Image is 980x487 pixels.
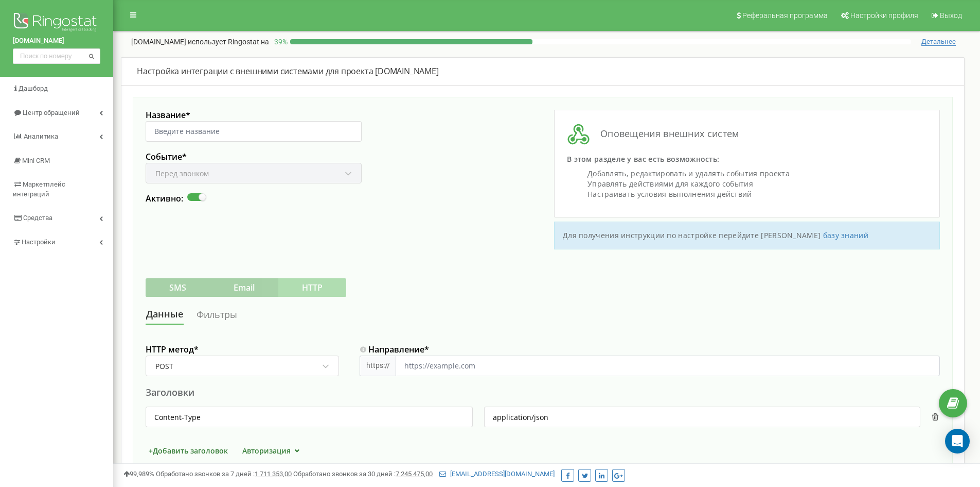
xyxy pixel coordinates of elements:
li: Добавлять, редактировать и удалять события проекта [587,169,927,179]
span: Средства [23,214,52,222]
input: https://example.com [396,356,940,376]
span: Обработано звонков за 30 дней : [293,470,433,478]
a: [DOMAIN_NAME] [13,36,100,46]
p: 39 % [269,37,290,47]
span: Маркетплейс интеграций [13,180,65,198]
span: Обработано звонков за 7 дней : [156,470,292,478]
button: +Добавить заголовок [146,445,231,456]
span: Mini CRM [22,157,50,164]
span: Выход [940,11,962,20]
a: [EMAIL_ADDRESS][DOMAIN_NAME] [439,470,555,478]
span: Настройки профиля [850,11,918,20]
label: Активно: [146,193,183,205]
div: Open Intercom Messenger [945,429,970,454]
img: Ringostat logo [13,10,100,36]
p: [DOMAIN_NAME] [131,37,269,47]
span: 99,989% [123,470,154,478]
li: Управлять действиями для каждого события [587,179,927,189]
span: использует Ringostat на [188,38,269,46]
div: Заголовки [146,386,940,399]
a: Данные [146,305,184,325]
label: HTTP метод * [146,344,339,356]
span: Дашборд [19,85,48,92]
p: В этом разделе у вас есть возможность: [567,154,927,164]
span: Аналитика [24,132,58,140]
input: значение [484,407,920,427]
li: Настраивать условия выполнения действий [587,189,927,199]
div: POST [155,362,173,371]
a: базу знаний [823,230,868,240]
input: имя [146,407,473,427]
button: Авторизация [239,445,306,456]
a: Фильтры [196,305,238,324]
label: Направление * [360,344,940,356]
span: Реферальная программа [742,11,828,20]
input: Введите название [146,121,362,142]
span: Настройки [22,238,56,246]
u: 7 245 475,00 [396,470,433,478]
u: 1 711 353,00 [255,470,292,478]
label: Название * [146,110,362,121]
div: https:// [360,356,396,376]
p: Для получения инструкции по настройке перейдите [PERSON_NAME] [563,230,931,241]
span: Детальнее [921,38,956,46]
div: Настройка интеграции с внешними системами для проекта [DOMAIN_NAME] [137,65,949,77]
h3: Оповещения внешних систем [567,123,927,146]
span: Центр обращений [23,109,80,116]
input: Поиск по номеру [13,48,100,64]
label: Событие * [146,152,362,163]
